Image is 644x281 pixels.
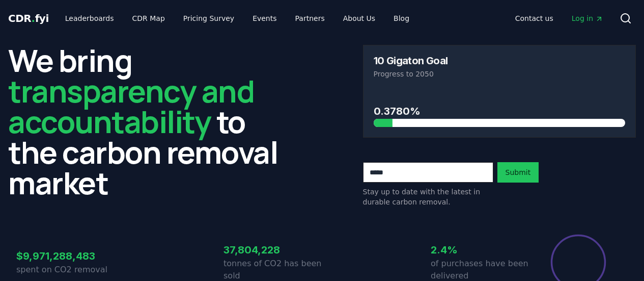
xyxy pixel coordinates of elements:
[497,162,539,183] button: Submit
[335,9,383,28] a: About Us
[572,13,603,23] span: Log in
[287,9,333,28] a: Partners
[8,11,49,25] a: CDR.fyi
[57,9,417,28] nav: Main
[374,104,626,119] h3: 0.3780%
[32,12,35,24] span: .
[57,9,122,28] a: Leaderboards
[16,264,115,276] p: spent on CO2 removal
[223,242,322,258] h3: 37,804,228
[16,248,115,264] h3: $9,971,288,483
[507,9,562,28] a: Contact us
[564,9,611,28] a: Log in
[124,9,173,28] a: CDR Map
[8,70,254,142] span: transparency and accountability
[8,45,282,198] h2: We bring to the carbon removal market
[8,12,49,24] span: CDR fyi
[175,9,242,28] a: Pricing Survey
[363,187,493,207] p: Stay up to date with the latest in durable carbon removal.
[385,9,417,28] a: Blog
[431,242,529,258] h3: 2.4%
[374,56,448,66] h3: 10 Gigaton Goal
[244,9,285,28] a: Events
[374,69,626,79] p: Progress to 2050
[507,9,611,28] nav: Main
